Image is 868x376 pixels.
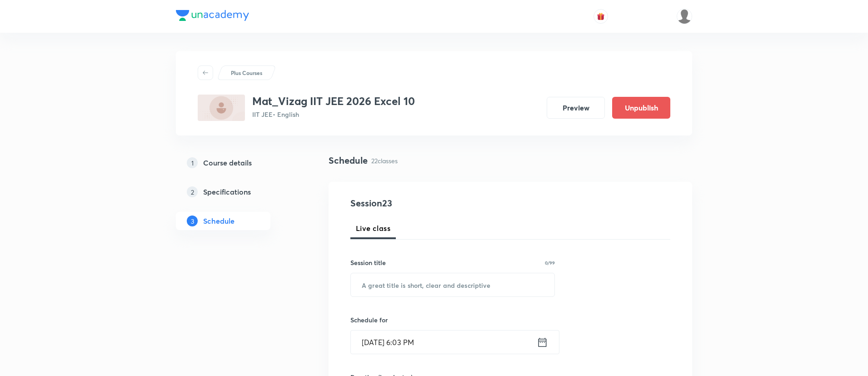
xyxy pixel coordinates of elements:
a: 2Specifications [176,183,299,201]
h6: Schedule for [350,315,555,325]
img: karthik [677,9,692,24]
h5: Course details [203,157,252,168]
h5: Schedule [203,216,234,226]
button: avatar [594,9,608,24]
p: Plus Courses [231,69,262,77]
h6: Session title [350,258,386,267]
p: 0/99 [545,261,555,265]
img: Company Logo [176,10,249,21]
h3: Mat_Vizag IIT JEE 2026 Excel 10 [252,95,415,108]
p: IIT JEE • English [252,110,415,119]
h4: Session 23 [350,196,516,210]
p: 2 [187,186,198,197]
img: avatar [597,12,605,20]
span: Live class [356,223,390,234]
button: Preview [547,97,605,119]
img: 83A9A562-34A9-4061-98F0-9AF039690F96_plus.png [198,95,245,121]
a: Company Logo [176,10,249,23]
p: 1 [187,157,198,168]
p: 22 classes [371,156,398,165]
input: A great title is short, clear and descriptive [351,273,554,296]
p: 3 [187,216,198,226]
h5: Specifications [203,186,251,197]
a: 1Course details [176,154,299,172]
h4: Schedule [329,154,368,167]
button: Unpublish [612,97,670,119]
